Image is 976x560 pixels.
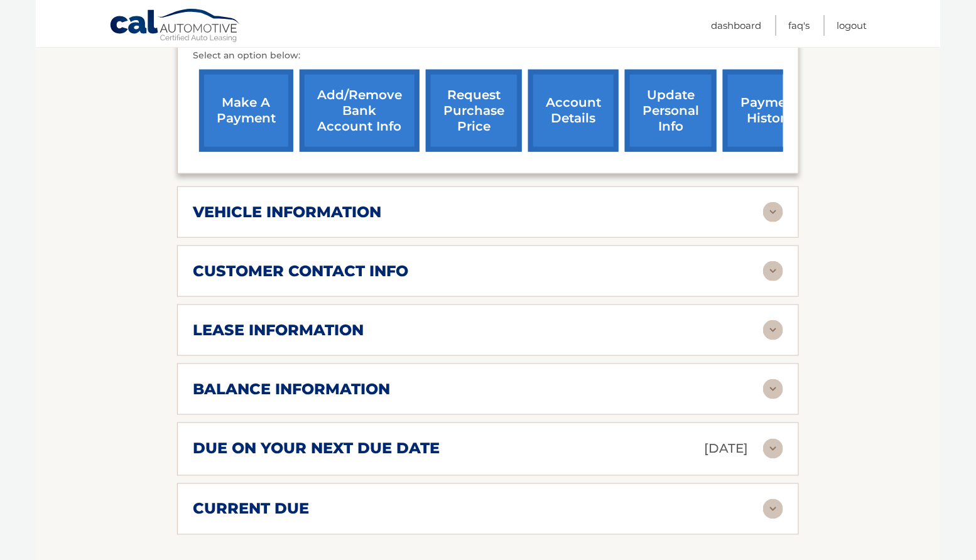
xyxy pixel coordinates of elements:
[625,70,717,152] a: update personal info
[711,15,761,36] a: Dashboard
[193,48,783,63] p: Select an option below:
[528,70,619,152] a: account details
[763,439,783,459] img: accordion-rest.svg
[193,380,390,399] h2: balance information
[788,15,810,36] a: FAQ's
[109,8,241,45] a: Cal Automotive
[837,15,867,36] a: Logout
[193,262,408,281] h2: customer contact info
[763,499,783,519] img: accordion-rest.svg
[193,321,364,340] h2: lease information
[426,70,522,152] a: request purchase price
[300,70,420,152] a: Add/Remove bank account info
[193,203,381,222] h2: vehicle information
[193,439,440,458] h2: due on your next due date
[763,320,783,340] img: accordion-rest.svg
[723,70,817,152] a: payment history
[763,261,783,281] img: accordion-rest.svg
[763,379,783,399] img: accordion-rest.svg
[193,500,309,519] h2: current due
[199,70,293,152] a: make a payment
[763,202,783,222] img: accordion-rest.svg
[704,438,748,460] p: [DATE]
